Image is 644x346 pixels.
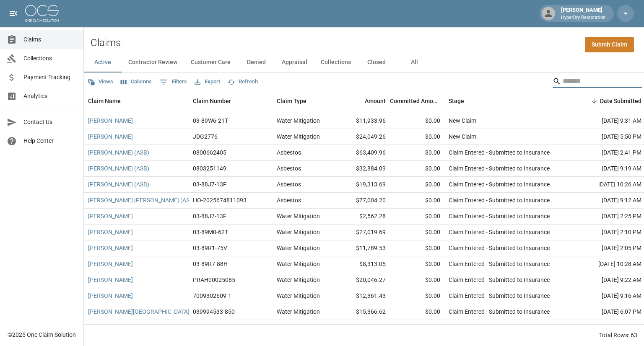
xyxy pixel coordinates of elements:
div: $32,884.09 [335,161,390,177]
div: $19,313.69 [335,177,390,193]
a: [PERSON_NAME] (ASB) [88,148,149,157]
div: Water Mitigation [277,323,320,332]
div: Stage [444,89,570,113]
div: 03-88J7-13F [193,212,226,220]
a: [PERSON_NAME] [PERSON_NAME] (ASB) [88,196,195,204]
div: © 2025 One Claim Solution [8,331,76,339]
div: Water Mitigation [277,307,320,316]
div: 0803251149 [193,164,226,173]
div: 0800662405 [193,148,226,157]
div: Search [553,75,642,90]
div: Claim Name [84,89,189,113]
div: Water Mitigation [277,292,320,300]
div: Asbestos [277,164,301,173]
a: [PERSON_NAME] [88,244,133,252]
div: Committed Amount [390,89,444,113]
a: [PERSON_NAME] 2, [PERSON_NAME] [88,323,185,332]
div: $12,361.43 [335,288,390,304]
div: dynamic tabs [84,52,644,72]
div: Claim Entered - Submitted to Insurance [449,164,550,173]
img: ocs-logo-white-transparent.png [25,5,59,22]
div: $0.00 [390,320,444,336]
a: [PERSON_NAME] [88,116,133,125]
div: $0.00 [390,209,444,225]
div: Claim Entered - Submitted to Insurance [449,244,550,252]
div: $27,019.69 [335,225,390,240]
div: $0.00 [390,256,444,272]
a: [PERSON_NAME] [88,260,133,268]
div: Committed Amount [390,89,440,113]
button: Contractor Review [122,52,184,72]
a: [PERSON_NAME] (ASB) [88,164,149,173]
div: Water Mitigation [277,116,320,125]
span: Claims [23,35,77,44]
div: Claim Entered - Submitted to Insurance [449,276,550,284]
div: Date Submitted [600,89,641,113]
div: $20,046.27 [335,272,390,288]
button: Denied [237,52,275,72]
button: Show filters [157,75,189,89]
button: open drawer [5,5,22,22]
div: PRAH00025085 [193,276,235,284]
div: $0.00 [390,113,444,129]
div: Claim Entered - Submitted to Insurance [449,228,550,236]
div: $0.00 [390,288,444,304]
div: New Claim [449,116,476,125]
span: Collections [23,54,77,63]
a: [PERSON_NAME] [88,228,133,236]
div: Amount [365,89,386,113]
div: 03-89W6-21T [193,116,228,125]
button: Select columns [119,75,154,88]
div: 03-88J7-13F [193,180,226,188]
div: [PERSON_NAME] [558,6,609,21]
div: $15,366.62 [335,304,390,320]
div: $11,789.53 [335,240,390,256]
div: $5,019.00 [335,320,390,336]
a: [PERSON_NAME] [88,276,133,284]
div: $0.00 [390,225,444,240]
h2: Claims [91,37,121,49]
button: Views [86,75,115,88]
span: Contact Us [23,118,77,127]
div: Claim Entered - Submitted to Insurance [449,212,550,220]
div: $0.00 [390,129,444,145]
div: Water Mitigation [277,228,320,236]
div: Claim Type [277,89,306,113]
div: Water Mitigation [277,244,320,252]
button: Refresh [226,75,260,88]
div: Claim Name [88,89,121,113]
div: Claim Entered - Submitted to Insurance [449,196,550,204]
div: $0.00 [390,193,444,209]
span: Analytics [23,92,77,101]
button: Sort [588,95,600,107]
div: 0803998359 [193,323,226,332]
div: $63,409.96 [335,145,390,161]
div: Claim Entered - Submitted to Insurance [449,292,550,300]
div: JDG2776 [193,132,218,141]
button: All [395,52,433,72]
div: $0.00 [390,161,444,177]
div: Asbestos [277,180,301,188]
div: $24,049.26 [335,129,390,145]
div: Claim Type [273,89,335,113]
div: Water Mitigation [277,260,320,268]
a: Submit Claim [585,37,634,52]
div: Water Mitigation [277,132,320,141]
button: Collections [314,52,358,72]
div: $0.00 [390,145,444,161]
div: $2,562.28 [335,209,390,225]
div: Water Mitigation [277,276,320,284]
div: $8,313.05 [335,256,390,272]
div: Asbestos [277,196,301,204]
div: 03-89R1-75V [193,244,227,252]
p: HyperDry Restoration [561,14,605,21]
div: 039994533-850 [193,307,235,316]
div: Total Rows: 63 [599,331,637,339]
div: HO-2025674811093 [193,196,247,204]
button: Active [84,52,122,72]
div: 7009302609-1 [193,292,231,300]
div: $77,004.20 [335,193,390,209]
div: $0.00 [390,240,444,256]
button: Export [192,75,222,88]
div: Asbestos [277,148,301,157]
